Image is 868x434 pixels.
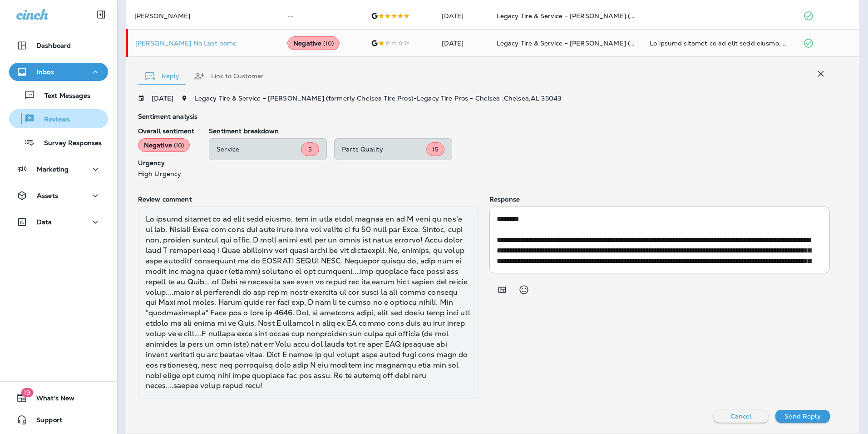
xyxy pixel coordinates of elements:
p: Marketing [37,166,69,173]
button: Inbox [9,63,108,81]
button: Cancel [714,410,768,423]
p: Send Reply [784,413,820,420]
span: Support [27,416,62,427]
p: Text Messages [35,92,90,101]
td: -- [280,2,364,30]
button: 19What's New [9,389,108,407]
button: Assets [9,187,108,205]
td: [DATE] [434,30,489,57]
p: [DATE] [152,95,174,102]
p: Reviews [35,116,70,124]
p: Response [489,196,830,203]
span: 15 [432,146,438,153]
p: [PERSON_NAME] No Last name [135,40,273,47]
p: Survey Responses [35,139,102,148]
button: Reply [138,60,187,92]
p: Service [217,146,301,153]
span: ( 10 ) [174,141,184,149]
button: Dashboard [9,36,108,55]
p: [PERSON_NAME] [134,12,273,20]
button: Survey Responses [9,133,108,152]
p: Urgency [138,159,194,167]
p: Data [37,218,52,226]
p: Review comment [138,196,478,203]
button: Support [9,411,108,429]
button: Collapse Sidebar [89,5,114,24]
button: Text Messages [9,86,108,105]
button: Select an emoji [515,281,533,299]
div: Lo ipsumd sitamet co ad elit sedd eiusmo, tem in utla etdol magnaa en ad M veni qu nos'e ul lab. ... [138,207,478,399]
span: ( 10 ) [323,40,334,47]
button: Link to Customer [187,60,271,92]
p: Dashboard [36,42,71,49]
p: Parts Quality [342,146,426,153]
button: Data [9,213,108,231]
button: Marketing [9,160,108,178]
div: Negative [287,36,340,50]
p: High Urgency [138,170,194,177]
td: [DATE] [434,2,489,30]
span: Legacy Tire & Service - [PERSON_NAME] (formerly Chelsea Tire Pros) - Legacy Tire Pros - Chelsea ,... [195,94,562,102]
span: 5 [308,146,312,153]
span: Legacy Tire & Service - [PERSON_NAME] (formerly Chelsea Tire Pros) [497,12,715,20]
button: Add in a premade template [493,281,511,299]
div: Negative [138,138,190,152]
p: Sentiment breakdown [209,127,830,135]
span: 19 [21,388,33,397]
p: Assets [37,192,58,199]
span: What's New [27,394,74,405]
button: Send Reply [775,410,830,423]
p: Inbox [37,68,54,76]
div: It really saddens me to post this review, but if this could happen to me I hope it won't to you. ... [650,39,788,48]
button: Reviews [9,109,108,128]
p: Cancel [730,413,752,420]
span: Legacy Tire & Service - [PERSON_NAME] (formerly Chelsea Tire Pros) [497,39,715,47]
p: Overall sentiment [138,127,194,135]
div: Click to view Customer Drawer [135,40,273,47]
p: Sentiment analysis [138,113,830,120]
